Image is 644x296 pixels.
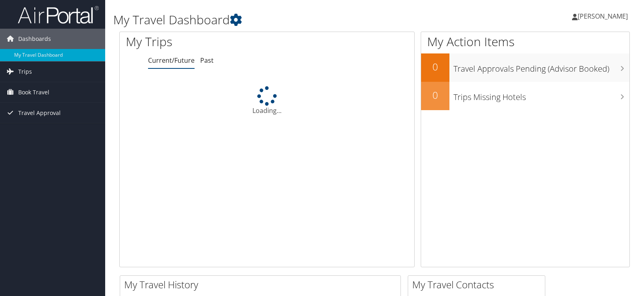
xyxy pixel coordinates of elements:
a: 0Travel Approvals Pending (Advisor Booked) [421,53,629,82]
a: Current/Future [148,56,195,65]
a: Past [200,56,214,65]
span: [PERSON_NAME] [578,12,628,21]
h3: Trips Missing Hotels [453,87,629,103]
div: Loading... [120,86,414,115]
h2: My Travel Contacts [412,278,545,292]
h3: Travel Approvals Pending (Advisor Booked) [453,59,629,75]
h1: My Travel Dashboard [113,11,462,28]
h1: My Trips [126,33,286,50]
h1: My Action Items [421,33,629,50]
h2: 0 [421,60,449,74]
img: airportal-logo.png [18,5,99,24]
a: [PERSON_NAME] [572,4,636,28]
span: Trips [18,62,32,82]
span: Book Travel [18,82,49,102]
span: Dashboards [18,29,51,49]
span: Travel Approval [18,103,61,123]
h2: 0 [421,88,449,102]
h2: My Travel History [124,278,400,292]
a: 0Trips Missing Hotels [421,82,629,110]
